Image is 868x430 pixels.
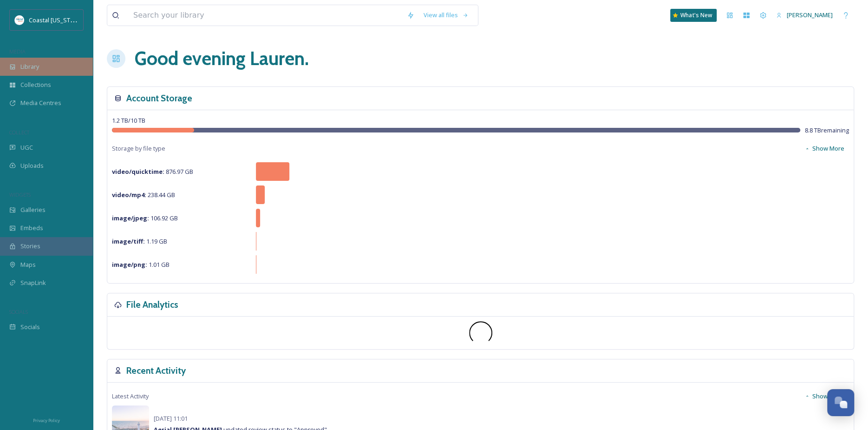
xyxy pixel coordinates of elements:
a: [PERSON_NAME] [771,6,837,24]
span: COLLECT [9,129,29,136]
span: Coastal [US_STATE] [29,15,82,24]
span: Privacy Policy [33,417,60,423]
span: 1.01 GB [112,260,170,269]
span: Latest Activity [112,392,149,401]
span: Uploads [20,161,44,170]
button: Open Chat [827,389,854,416]
span: SnapLink [20,278,46,287]
input: Search your library [129,5,402,26]
span: 876.97 GB [112,167,193,176]
span: SOCIALS [9,308,28,315]
h3: Account Storage [126,92,192,105]
button: Show More [800,139,849,158]
span: MEDIA [9,48,26,55]
span: WIDGETS [9,191,31,198]
span: Socials [20,323,40,331]
strong: video/mp4 : [112,191,146,199]
span: 1.19 GB [112,237,167,245]
span: Collections [20,80,51,89]
span: UGC [20,143,33,152]
a: What's New [670,9,717,22]
img: download%20%281%29.jpeg [15,15,24,25]
strong: video/quicktime : [112,167,164,176]
a: Privacy Policy [33,414,60,425]
span: 238.44 GB [112,191,175,199]
span: Embeds [20,224,43,232]
span: Library [20,62,39,71]
strong: image/jpeg : [112,214,149,222]
h3: Recent Activity [126,364,186,377]
span: Media Centres [20,99,61,107]
strong: image/tiff : [112,237,145,245]
span: Galleries [20,205,46,214]
span: Maps [20,260,36,269]
span: 106.92 GB [112,214,178,222]
span: 1.2 TB / 10 TB [112,116,145,125]
span: [PERSON_NAME] [787,11,833,19]
span: [DATE] 11:01 [154,414,188,423]
span: Storage by file type [112,144,165,153]
button: Show More [800,387,849,405]
span: Stories [20,242,40,251]
strong: image/png : [112,260,147,269]
a: View all files [419,6,473,24]
span: 8.8 TB remaining [805,126,849,135]
h1: Good evening Lauren . [135,45,309,73]
h3: File Analytics [126,298,178,311]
